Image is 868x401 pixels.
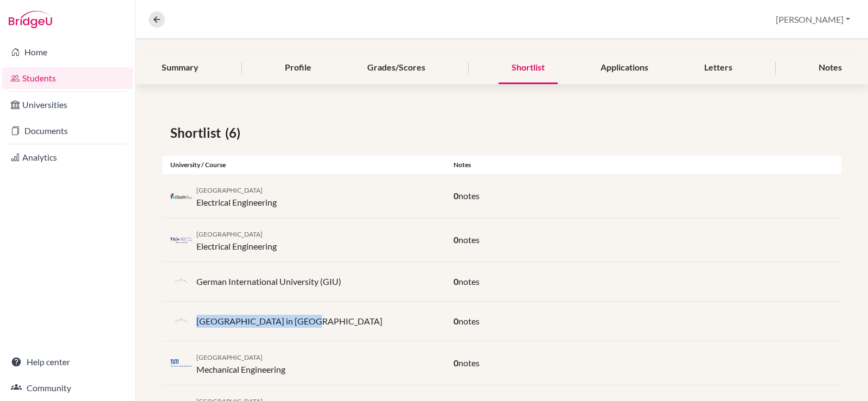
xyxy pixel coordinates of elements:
[196,350,285,376] div: Mechanical Engineering
[2,120,133,142] a: Documents
[272,52,324,84] div: Profile
[691,52,745,84] div: Letters
[149,52,212,84] div: Summary
[2,147,133,168] a: Analytics
[2,67,133,89] a: Students
[2,94,133,116] a: Universities
[2,41,133,63] a: Home
[170,271,192,292] img: default-university-logo-42dd438d0b49c2174d4c41c49dcd67eec2da6d16b3a2f6d5de70cc347232e317.png
[225,123,245,143] span: (6)
[499,52,558,84] div: Shortlist
[196,183,277,209] div: Electrical Engineering
[454,316,458,326] span: 0
[170,236,192,244] img: nl_tue_z0253icl.png
[196,227,277,253] div: Electrical Engineering
[196,275,341,288] p: German International University (GIU)
[454,358,458,368] span: 0
[196,230,263,238] span: [GEOGRAPHIC_DATA]
[588,52,661,84] div: Applications
[458,358,480,368] span: notes
[196,315,382,328] p: [GEOGRAPHIC_DATA] in [GEOGRAPHIC_DATA]
[2,351,133,373] a: Help center
[458,234,480,245] span: notes
[458,276,480,287] span: notes
[454,234,458,245] span: 0
[9,11,52,28] img: Bridge-U
[806,52,855,84] div: Notes
[2,377,133,399] a: Community
[454,276,458,287] span: 0
[196,353,263,361] span: [GEOGRAPHIC_DATA]
[162,160,445,170] div: University / Course
[354,52,438,84] div: Grades/Scores
[445,160,841,170] div: Notes
[170,192,192,200] img: nl_del_z3hjdhnm.png
[196,186,263,194] span: [GEOGRAPHIC_DATA]
[170,358,192,367] img: de_tum_z06hbdha.png
[170,123,225,143] span: Shortlist
[170,310,192,332] img: default-university-logo-42dd438d0b49c2174d4c41c49dcd67eec2da6d16b3a2f6d5de70cc347232e317.png
[458,316,480,326] span: notes
[771,9,855,30] button: [PERSON_NAME]
[458,190,480,201] span: notes
[454,190,458,201] span: 0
